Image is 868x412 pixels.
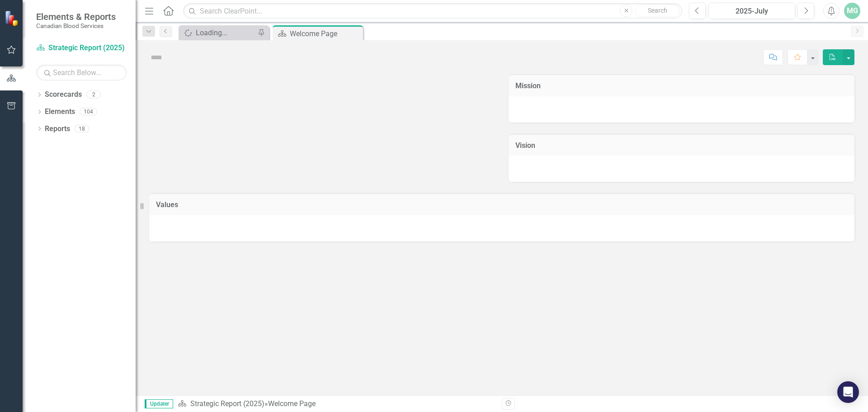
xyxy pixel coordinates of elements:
[36,22,116,29] small: Canadian Blood Services
[290,28,361,39] div: Welcome Page
[183,3,682,19] input: Search ClearPoint...
[196,27,255,38] div: Loading...
[45,107,75,117] a: Elements
[36,65,127,81] input: Search Below...
[149,50,164,65] img: Not Defined
[708,3,795,19] button: 2025-July
[181,27,255,38] a: Loading...
[156,201,848,209] h3: Values
[268,399,316,408] div: Welcome Page
[45,124,70,134] a: Reports
[145,399,173,408] span: Updater
[515,82,848,90] h3: Mission
[45,90,82,100] a: Scorecards
[75,125,89,133] div: 18
[635,5,680,17] button: Search
[86,91,101,99] div: 2
[36,11,116,22] span: Elements & Reports
[178,399,495,409] div: »
[36,43,127,53] a: Strategic Report (2025)
[5,10,21,26] img: ClearPoint Strategy
[844,3,860,19] button: MG
[80,108,97,116] div: 104
[190,399,264,408] a: Strategic Report (2025)
[648,7,667,14] span: Search
[515,142,848,150] h3: Vision
[712,6,792,17] div: 2025-July
[837,381,859,403] div: Open Intercom Messenger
